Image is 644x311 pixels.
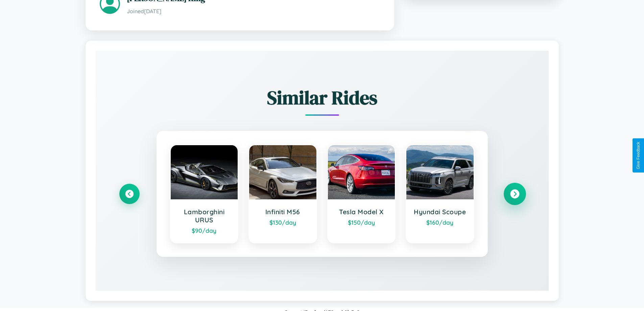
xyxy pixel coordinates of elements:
[177,227,231,234] div: $ 90 /day
[636,142,641,169] div: Give Feedback
[413,219,467,226] div: $ 160 /day
[335,219,388,226] div: $ 150 /day
[248,145,317,243] a: Infiniti M56$130/day
[327,145,396,243] a: Tesla Model X$150/day
[256,219,310,226] div: $ 130 /day
[119,85,525,111] h2: Similar Rides
[170,145,239,243] a: Lamborghini URUS$90/day
[177,208,231,224] h3: Lamborghini URUS
[256,208,310,216] h3: Infiniti M56
[413,208,467,216] h3: Hyundai Scoupe
[335,208,388,216] h3: Tesla Model X
[127,6,380,16] p: Joined [DATE]
[406,145,474,243] a: Hyundai Scoupe$160/day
